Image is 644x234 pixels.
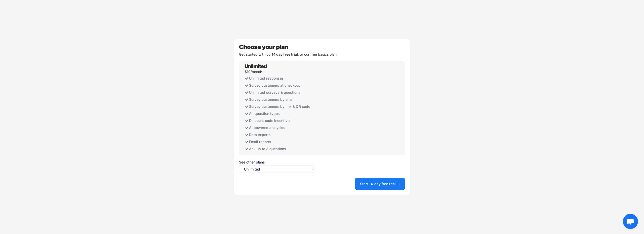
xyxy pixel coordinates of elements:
div: Email reports [245,138,314,145]
div: All question types [245,110,314,117]
div: Discount code incentives [245,117,314,124]
div: Unlimited responses [245,75,314,82]
div: Survey customers by link & QR code [245,103,314,110]
div: See other plans [239,160,314,164]
div: Survey customers by email [245,96,314,103]
button: Start 14-day free trial → [355,178,405,190]
div: Survey customers at checkout [245,82,314,89]
div: Data exports [245,131,314,138]
div: AI powered analytics [245,124,314,131]
div: Get started with our , or our free basics plan. [239,53,405,56]
div: $19/month [245,70,262,74]
div: Ask up to 3 questions [245,145,314,152]
div: Ouvrir le chat [623,214,638,229]
div: Unlimited surveys & questions [245,89,314,96]
div: Unlimited [245,64,267,69]
strong: 14 day free trial [272,52,298,56]
div: Choose your plan [239,44,405,50]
